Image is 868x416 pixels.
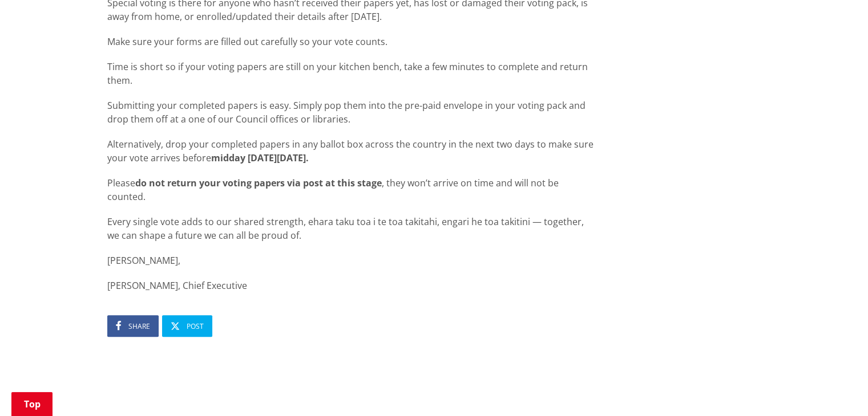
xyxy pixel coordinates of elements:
p: Please , they won’t arrive on time and will not be counted. [107,176,594,203]
a: Share [107,315,159,337]
a: Top [11,392,53,416]
strong: midday [DATE][DATE]. [211,152,309,164]
iframe: Messenger Launcher [815,368,857,409]
p: Alternatively, drop your completed papers in any ballot box across the country in the next two da... [107,137,594,165]
a: Post [162,315,212,337]
span: Share [128,321,150,331]
p: Make sure your forms are filled out carefully so your vote counts. [107,35,594,48]
p: [PERSON_NAME], [107,254,594,267]
p: Every single vote adds to our shared strength, ehara taku toa i te toa takitahi, engari he toa ta... [107,215,594,242]
span: Post [187,321,204,331]
strong: do not return your voting papers via post at this stage [135,177,382,189]
p: Time is short so if your voting papers are still on your kitchen bench, take a few minutes to com... [107,60,594,87]
p: Submitting your completed papers is easy. Simply pop them into the pre-paid envelope in your voti... [107,99,594,126]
